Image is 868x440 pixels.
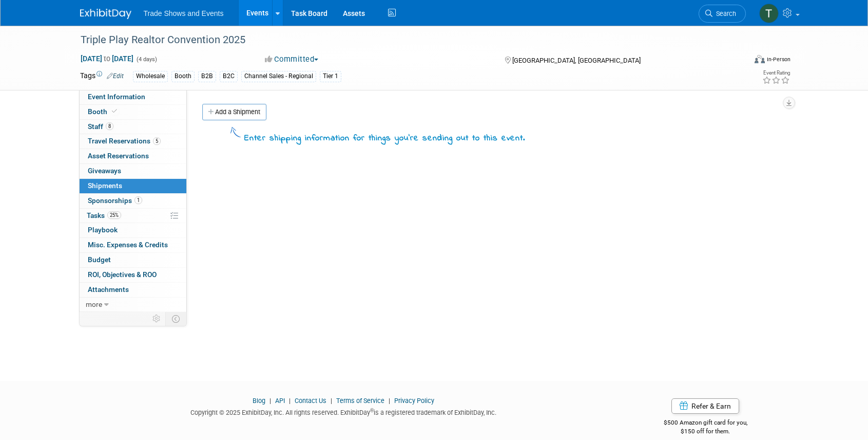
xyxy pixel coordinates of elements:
[386,397,393,405] span: |
[88,196,142,205] span: Sponsorships
[88,285,129,294] span: Attachments
[88,107,119,116] span: Booth
[80,179,186,193] a: Shipments
[80,164,186,178] a: Giveaways
[102,54,112,63] span: to
[261,54,322,65] button: Committed
[88,93,145,101] span: Event Information
[671,398,739,414] a: Refer & Earn
[88,167,121,175] span: Giveaways
[766,56,790,63] div: In-Person
[88,181,122,190] span: Shipments
[80,283,186,297] a: Attachments
[336,397,384,405] a: Terms of Service
[80,194,186,208] a: Sponsorships1
[133,71,168,82] div: Wholesale
[134,196,142,204] span: 1
[220,71,238,82] div: B2C
[80,209,186,223] a: Tasks25%
[153,137,161,145] span: 5
[286,397,293,405] span: |
[88,255,111,264] span: Budget
[80,406,608,417] div: Copyright © 2025 ExhibitDay, Inc. All rights reserved. ExhibitDay is a registered trademark of Ex...
[295,397,326,405] a: Contact Us
[88,122,113,131] span: Staff
[275,397,285,405] a: API
[80,120,186,134] a: Staff8
[80,54,134,63] span: [DATE] [DATE]
[267,397,274,405] span: |
[80,105,186,119] a: Booth
[623,427,788,436] div: $150 off for them.
[88,226,118,234] span: Playbook
[88,137,161,145] span: Travel Reservations
[80,149,186,163] a: Asset Reservations
[106,122,113,130] span: 8
[253,397,265,405] a: Blog
[394,397,434,405] a: Privacy Policy
[88,270,157,279] span: ROI, Objectives & ROO
[712,10,736,17] span: Search
[88,241,168,249] span: Misc. Expenses & Credits
[86,300,102,308] span: more
[328,397,335,405] span: |
[759,4,779,23] img: Tiff Wagner
[107,211,121,219] span: 25%
[87,211,121,219] span: Tasks
[77,31,730,49] div: Triple Play Realtor Convention 2025
[80,90,186,104] a: Event Information
[112,108,117,114] i: Booth reservation complete
[88,152,149,160] span: Asset Reservations
[80,9,131,19] img: ExhibitDay
[699,5,746,23] a: Search
[198,71,216,82] div: B2B
[80,134,186,149] a: Travel Reservations5
[623,412,788,435] div: $500 Amazon gift card for you,
[202,104,266,120] a: Add a Shipment
[244,133,525,145] div: Enter shipping information for things you're sending out to this event.
[320,71,341,82] div: Tier 1
[241,71,316,82] div: Channel Sales - Regional
[107,72,124,80] a: Edit
[755,55,765,63] img: Format-Inperson.png
[148,312,166,325] td: Personalize Event Tab Strip
[762,70,790,76] div: Event Rating
[165,312,186,325] td: Toggle Event Tabs
[171,71,195,82] div: Booth
[80,253,186,267] a: Budget
[144,9,224,17] span: Trade Shows and Events
[80,70,124,82] td: Tags
[80,223,186,237] a: Playbook
[80,298,186,312] a: more
[512,57,641,64] span: [GEOGRAPHIC_DATA], [GEOGRAPHIC_DATA]
[685,53,791,69] div: Event Format
[136,56,157,63] span: (4 days)
[370,408,374,413] sup: ®
[80,238,186,252] a: Misc. Expenses & Credits
[80,268,186,282] a: ROI, Objectives & ROO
